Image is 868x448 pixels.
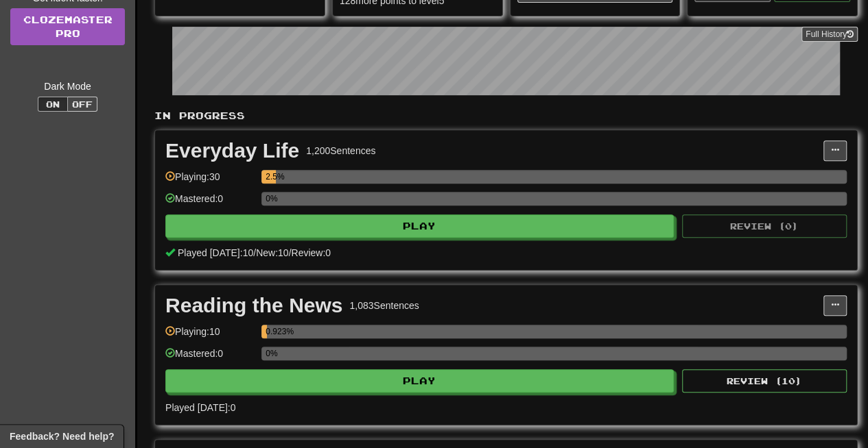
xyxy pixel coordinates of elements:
span: Review: 0 [291,247,331,258]
div: 2.5% [266,170,276,184]
span: Played [DATE]: 10 [178,247,253,258]
button: Play [165,369,674,393]
button: Full History [801,27,858,42]
a: ClozemasterPro [10,8,125,45]
div: Mastered: 0 [165,347,255,369]
button: Off [67,97,97,112]
div: 1,200 Sentences [306,144,375,158]
span: Open feedback widget [10,430,114,443]
button: Review (0) [682,214,847,238]
button: Play [165,214,674,238]
p: In Progress [154,109,858,123]
span: New: 10 [256,247,288,258]
button: On [38,97,68,112]
div: 0.923% [266,325,267,338]
span: / [289,247,292,258]
span: / [253,247,256,258]
div: 1,083 Sentences [349,299,419,312]
div: Reading the News [165,295,342,316]
div: Playing: 30 [165,170,255,192]
div: Everyday Life [165,140,299,161]
span: Played [DATE]: 0 [165,402,235,413]
div: Dark Mode [10,79,125,93]
button: Review (10) [682,369,847,393]
div: Mastered: 0 [165,192,255,214]
div: Playing: 10 [165,325,255,347]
